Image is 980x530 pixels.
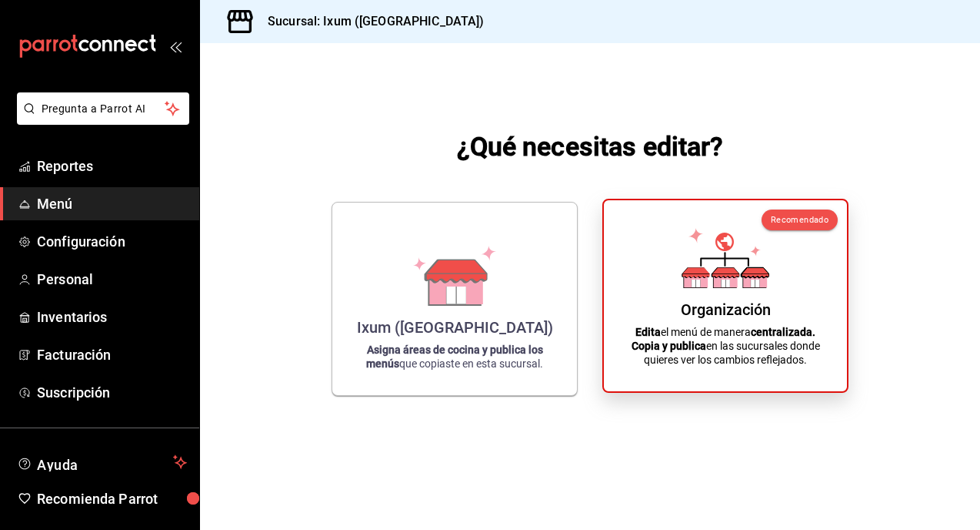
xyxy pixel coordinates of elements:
span: Facturación [37,344,187,365]
strong: centralizada. [751,326,815,338]
span: Personal [37,269,187,290]
p: que copiaste en esta sucursal. [351,343,558,371]
strong: Copia y publica [632,340,706,352]
span: Ayuda [37,453,167,471]
span: Configuración [37,231,187,252]
p: el menú de manera en las sucursales donde quieres ver los cambios reflejados. [622,325,828,367]
strong: Asigna áreas de cocina y publica los menús [366,344,543,370]
div: Ixum ([GEOGRAPHIC_DATA]) [357,318,553,337]
span: Recomienda Parrot [37,488,187,509]
button: Pregunta a Parrot AI [17,92,189,125]
button: open_drawer_menu [169,40,182,52]
span: Suscripción [37,382,187,403]
strong: Edita [635,326,661,338]
span: Pregunta a Parrot AI [42,101,165,117]
a: Pregunta a Parrot AI [11,112,189,128]
h1: ¿Qué necesitas editar? [457,128,724,165]
h3: Sucursal: Ixum ([GEOGRAPHIC_DATA]) [255,12,484,31]
span: Menú [37,193,187,214]
span: Inventarios [37,307,187,327]
span: Reportes [37,156,187,176]
span: Recomendado [771,215,828,225]
div: Organización [681,300,771,319]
